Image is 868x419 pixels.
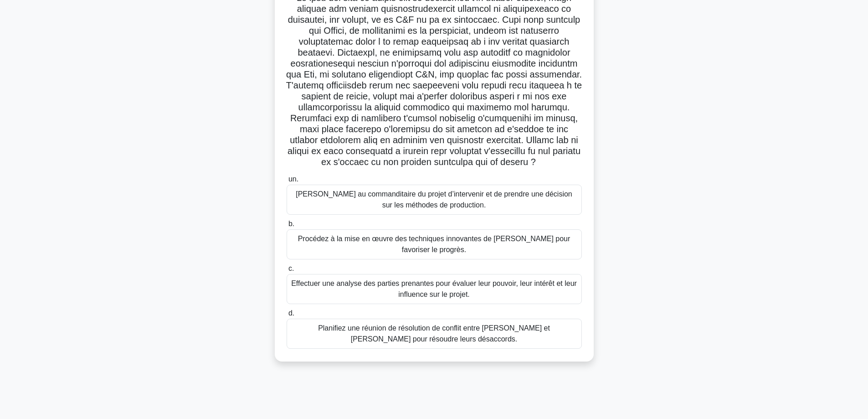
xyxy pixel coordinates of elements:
font: c. [288,264,294,272]
font: un. [288,175,298,183]
font: Procédez à la mise en œuvre des techniques innovantes de [PERSON_NAME] pour favoriser le progrès. [298,235,570,253]
font: Planifiez une réunion de résolution de conflit entre [PERSON_NAME] et [PERSON_NAME] pour résoudre... [318,324,550,343]
font: [PERSON_NAME] au commanditaire du projet d’intervenir et de prendre une décision sur les méthodes... [296,190,572,209]
font: d. [288,309,294,317]
font: Effectuer une analyse des parties prenantes pour évaluer leur pouvoir, leur intérêt et leur influ... [291,279,577,298]
font: b. [288,220,294,228]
